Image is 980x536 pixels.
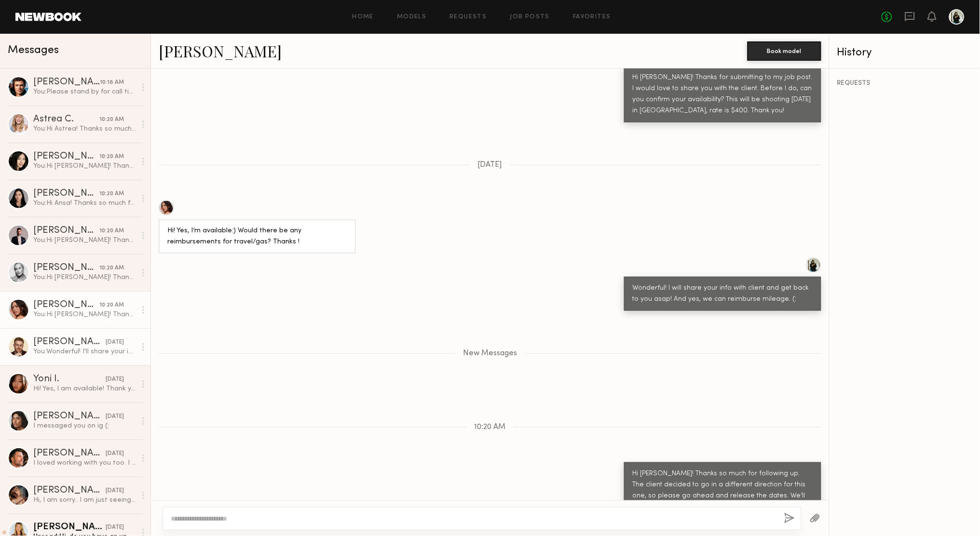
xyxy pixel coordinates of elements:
div: You: Hi [PERSON_NAME]! Thanks so much for following up. The client decided to go in a different d... [33,310,136,319]
div: Yoni I. [33,375,106,384]
div: Astrea C. [33,115,99,124]
div: [PERSON_NAME] [33,189,99,199]
a: Book model [748,46,821,54]
div: [DATE] [106,486,124,496]
div: You: Hi [PERSON_NAME]! Thanks so much for following up. The client decided to go in a different d... [33,161,136,171]
span: 10:20 AM [475,423,506,431]
div: I messaged you on ig (: [33,421,136,430]
div: I loved working with you too. I hope to see you all soon 🤘🏼🫶🏼 [33,458,136,468]
div: 10:18 AM [100,78,124,87]
div: [PERSON_NAME] [33,337,106,347]
a: Models [397,14,426,20]
div: REQUESTS [837,80,972,87]
div: Hi [PERSON_NAME]! Thanks for submitting to my job post. I would love to share you with the client... [633,72,813,117]
div: [PERSON_NAME] [33,226,99,236]
div: [DATE] [106,375,124,384]
div: You: Please stand by for call times, which will come end of day. Confirming we can cover mileage ... [33,87,136,96]
div: Hi, I am sorry.. I am just seeing this [33,496,136,505]
span: [DATE] [478,161,503,169]
div: You: Hi [PERSON_NAME]! Thanks so much for following up. The client decided to go in a different d... [33,273,136,282]
a: Job Posts [510,14,550,20]
a: Favorites [573,14,611,20]
div: History [837,47,972,58]
div: [PERSON_NAME] [33,486,106,496]
div: [DATE] [106,449,124,458]
div: [DATE] [106,412,124,421]
div: 10:20 AM [99,189,124,199]
a: Requests [450,14,487,20]
div: You: Hi Astrea! Thanks so much for following up. The client decided to go in a different directio... [33,124,136,134]
div: Wonderful! I will share your info with client and get back to you asap! And yes, we can reimburse... [633,283,813,305]
div: [DATE] [106,523,124,533]
span: New Messages [463,349,517,358]
div: You: Hi Ansa! Thanks so much for following up. The client decided to go in a different direction ... [33,199,136,208]
div: 10:20 AM [99,227,124,236]
div: Hi! Yes, I’m available:) Would there be any reimbursements for travel/gas? Thanks ! [167,226,347,248]
div: [PERSON_NAME] [33,152,99,161]
div: 10:20 AM [99,152,124,161]
div: You: Wonderful! I'll share your info with client + get back to you asap. (: [33,347,136,356]
div: Hi [PERSON_NAME]! Thanks so much for following up. The client decided to go in a different direct... [633,469,813,524]
button: Book model [748,41,821,61]
div: 10:20 AM [99,301,124,310]
div: [PERSON_NAME] [33,78,100,87]
div: [PERSON_NAME] [33,300,99,310]
span: Messages [8,45,59,56]
div: [PERSON_NAME] [33,412,106,421]
div: [PERSON_NAME] [33,449,106,458]
a: [PERSON_NAME] [159,40,282,61]
div: Hi! Yes, I am available! Thank you! [33,384,136,393]
div: [DATE] [106,338,124,347]
div: You: Hi [PERSON_NAME]! Thanks so much for following up. The client decided to go in a different d... [33,236,136,245]
div: 10:20 AM [99,115,124,124]
div: 10:20 AM [99,264,124,273]
div: [PERSON_NAME] [33,263,99,273]
a: Home [353,14,374,20]
div: [PERSON_NAME] [33,523,106,533]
